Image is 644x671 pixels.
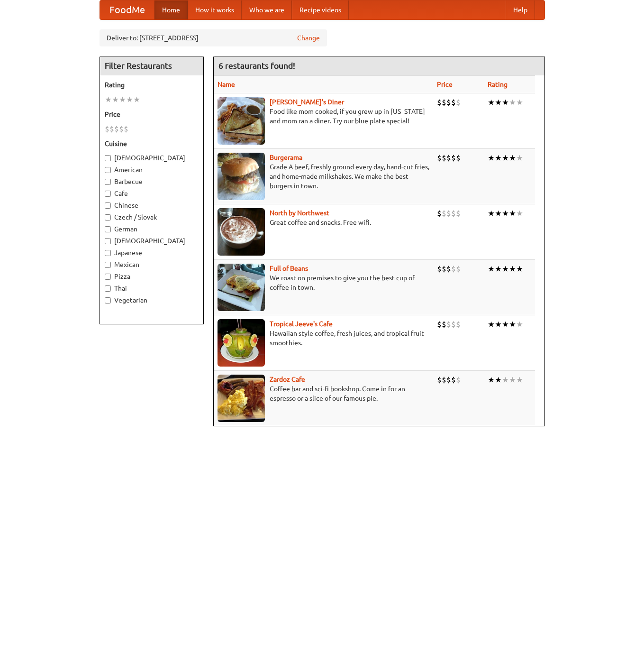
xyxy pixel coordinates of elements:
[509,97,516,108] li: ★
[270,320,333,328] b: Tropical Jeeve's Cafe
[105,191,111,197] input: Cafe
[488,208,495,219] li: ★
[105,124,109,134] li: $
[218,153,265,200] img: burgerama.jpg
[437,81,453,88] a: Price
[456,319,461,330] li: $
[516,208,523,219] li: ★
[105,236,199,246] label: [DEMOGRAPHIC_DATA]
[105,165,199,175] label: American
[105,285,111,292] input: Thai
[502,319,509,330] li: ★
[218,384,429,403] p: Coffee bar and sci-fi bookshop. Come in for an espresso or a slice of our famous pie.
[105,94,112,105] li: ★
[437,264,442,274] li: $
[442,375,446,385] li: $
[100,29,327,46] div: Deliver to: [STREET_ADDRESS]
[105,297,111,303] input: Vegetarian
[126,94,133,105] li: ★
[509,375,516,385] li: ★
[105,272,199,281] label: Pizza
[100,0,154,19] a: FoodMe
[488,97,495,108] li: ★
[188,0,242,19] a: How it works
[105,274,111,280] input: Pizza
[105,250,111,256] input: Japanese
[105,167,111,173] input: American
[270,376,305,383] a: Zardoz Cafe
[218,97,265,145] img: sallys.jpg
[105,80,199,90] h5: Rating
[105,177,199,186] label: Barbecue
[105,224,199,234] label: German
[270,154,302,161] a: Burgerama
[442,153,446,163] li: $
[446,153,451,163] li: $
[105,226,111,232] input: German
[105,238,111,244] input: [DEMOGRAPHIC_DATA]
[488,375,495,385] li: ★
[218,208,265,256] img: north.jpg
[488,81,508,88] a: Rating
[292,0,349,19] a: Recipe videos
[218,107,429,126] p: Food like mom cooked, if you grew up in [US_STATE] and mom ran a diner. Try our blue plate special!
[516,375,523,385] li: ★
[270,209,329,217] a: North by Northwest
[516,319,523,330] li: ★
[502,375,509,385] li: ★
[105,155,111,161] input: [DEMOGRAPHIC_DATA]
[105,248,199,257] label: Japanese
[451,97,456,108] li: $
[509,153,516,163] li: ★
[105,153,199,163] label: [DEMOGRAPHIC_DATA]
[516,153,523,163] li: ★
[456,153,461,163] li: $
[446,375,451,385] li: $
[502,208,509,219] li: ★
[495,375,502,385] li: ★
[437,375,442,385] li: $
[112,94,119,105] li: ★
[446,264,451,274] li: $
[437,208,442,219] li: $
[270,98,344,106] a: [PERSON_NAME]'s Diner
[451,264,456,274] li: $
[516,97,523,108] li: ★
[105,139,199,148] h5: Cuisine
[218,218,429,227] p: Great coffee and snacks. Free wifi.
[124,124,128,134] li: $
[100,56,203,75] h4: Filter Restaurants
[218,329,429,348] p: Hawaiian style coffee, fresh juices, and tropical fruit smoothies.
[442,264,446,274] li: $
[502,153,509,163] li: ★
[437,319,442,330] li: $
[437,97,442,108] li: $
[218,162,429,191] p: Grade A beef, freshly ground every day, hand-cut fries, and home-made milkshakes. We make the bes...
[451,319,456,330] li: $
[509,208,516,219] li: ★
[446,319,451,330] li: $
[442,208,446,219] li: $
[495,264,502,274] li: ★
[488,153,495,163] li: ★
[446,97,451,108] li: $
[437,153,442,163] li: $
[456,97,461,108] li: $
[105,262,111,268] input: Mexican
[495,319,502,330] li: ★
[516,264,523,274] li: ★
[488,264,495,274] li: ★
[446,208,451,219] li: $
[270,265,308,272] a: Full of Beans
[119,94,126,105] li: ★
[297,33,320,43] a: Change
[456,264,461,274] li: $
[105,201,199,210] label: Chinese
[509,264,516,274] li: ★
[218,61,295,70] ng-pluralize: 6 restaurants found!
[105,202,111,209] input: Chinese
